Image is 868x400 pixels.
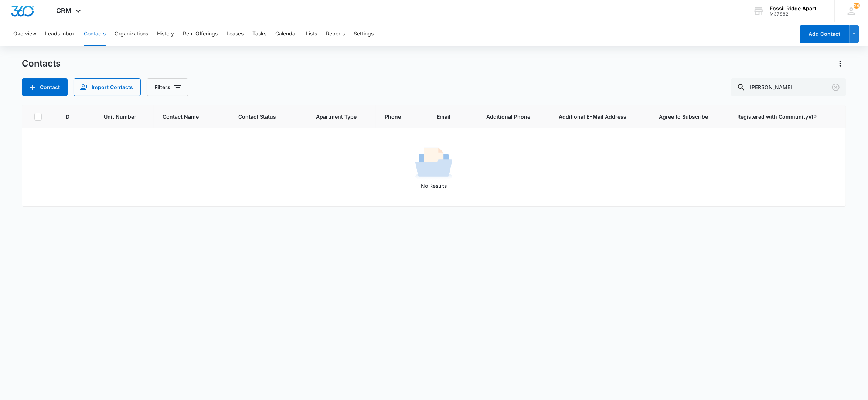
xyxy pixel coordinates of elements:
button: Calendar [275,22,297,46]
span: Apartment Type [316,113,367,121]
button: Add Contact [800,25,850,43]
button: Contacts [84,22,106,46]
button: Settings [354,22,374,46]
div: account name [770,6,824,11]
span: Additional Phone [486,113,541,121]
span: Additional E-Mail Address [559,113,641,121]
span: Phone [385,113,409,121]
span: 24 [854,3,860,9]
span: Unit Number [104,113,145,121]
button: Leases [227,22,244,46]
div: notifications count [854,3,860,9]
button: Import Contacts [74,78,141,96]
span: Contact Name [163,113,210,121]
img: No Results [415,145,452,182]
button: Add Contact [22,78,68,96]
button: Tasks [252,22,266,46]
button: Clear [830,81,842,93]
button: Filters [147,78,188,96]
span: ID [64,113,75,121]
button: Reports [326,22,345,46]
span: CRM [57,7,72,14]
button: History [157,22,174,46]
button: Leads Inbox [45,22,75,46]
span: Registered with CommunityVIP [737,113,834,121]
div: account id [770,11,824,17]
button: Organizations [115,22,148,46]
span: Contact Status [238,113,287,121]
button: Rent Offerings [183,22,218,46]
button: Actions [834,58,846,70]
button: Overview [13,22,36,46]
h1: Contacts [22,58,61,69]
input: Search Contacts [731,78,846,96]
button: Lists [306,22,317,46]
p: No Results [23,182,846,190]
span: Email [437,113,458,121]
span: Agree to Subscribe [659,113,719,121]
